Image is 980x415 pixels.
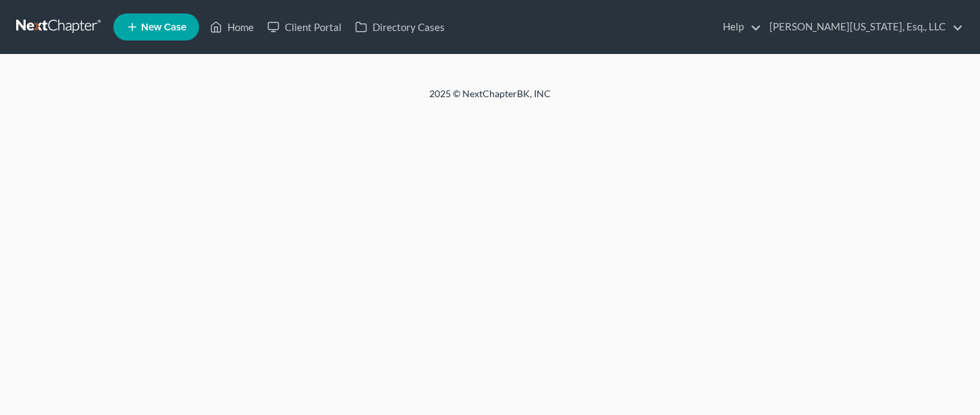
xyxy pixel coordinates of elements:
[348,15,452,39] a: Directory Cases
[716,15,761,39] a: Help
[203,15,261,39] a: Home
[105,87,875,111] div: 2025 © NextChapterBK, INC
[113,13,199,40] new-legal-case-button: New Case
[261,15,348,39] a: Client Portal
[763,15,963,39] a: [PERSON_NAME][US_STATE], Esq., LLC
